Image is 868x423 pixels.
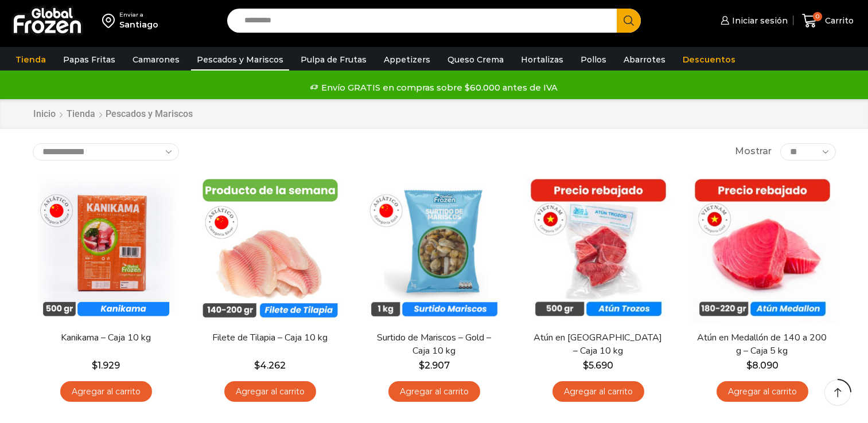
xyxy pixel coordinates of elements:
[618,49,671,70] a: Abarrotes
[10,49,52,70] a: Tienda
[119,11,158,19] div: Enviar a
[127,49,185,70] a: Camarones
[729,15,788,26] span: Iniciar sesión
[224,381,316,402] a: Agregar al carrito: “Filete de Tilapia - Caja 10 kg”
[813,12,822,21] span: 0
[696,331,828,358] a: Atún en Medallón de 140 a 200 g – Caja 5 kg
[60,381,152,402] a: Agregar al carrito: “Kanikama – Caja 10 kg”
[295,49,372,70] a: Pulpa de Frutas
[57,49,121,70] a: Papas Fritas
[677,49,741,70] a: Descuentos
[106,108,193,119] h1: Pescados y Mariscos
[735,145,772,158] span: Mostrar
[575,49,612,70] a: Pollos
[442,49,509,70] a: Queso Crema
[33,108,56,121] a: Inicio
[419,360,425,371] span: $
[254,360,260,371] span: $
[119,19,158,30] div: Santiago
[66,108,96,121] a: Tienda
[746,360,779,371] bdi: 8.090
[92,360,120,371] bdi: 1.929
[718,9,788,32] a: Iniciar sesión
[33,143,179,160] select: Pedido de la tienda
[419,360,450,371] bdi: 2.907
[717,381,808,402] a: Agregar al carrito: “Atún en Medallón de 140 a 200 g - Caja 5 kg”
[368,331,500,358] a: Surtido de Mariscos – Gold – Caja 10 kg
[92,360,98,371] span: $
[378,49,436,70] a: Appetizers
[532,331,664,358] a: Atún en [GEOGRAPHIC_DATA] – Caja 10 kg
[552,381,644,402] a: Agregar al carrito: “Atún en Trozos - Caja 10 kg”
[33,108,193,121] nav: Breadcrumb
[515,49,569,70] a: Hortalizas
[799,7,857,34] a: 0 Carrito
[617,9,641,33] button: Search button
[746,360,752,371] span: $
[102,11,119,30] img: address-field-icon.svg
[583,360,613,371] bdi: 5.690
[583,360,589,371] span: $
[191,49,289,70] a: Pescados y Mariscos
[388,381,480,402] a: Agregar al carrito: “Surtido de Mariscos - Gold - Caja 10 kg”
[204,331,336,344] a: Filete de Tilapia – Caja 10 kg
[254,360,286,371] bdi: 4.262
[40,331,172,344] a: Kanikama – Caja 10 kg
[822,15,854,26] span: Carrito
